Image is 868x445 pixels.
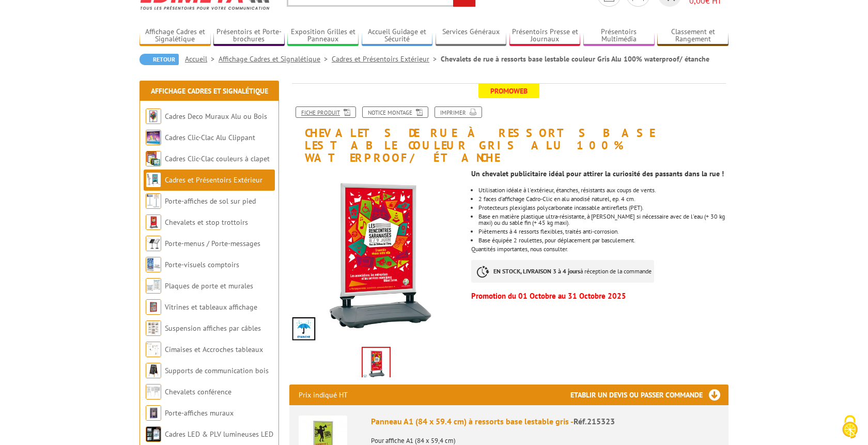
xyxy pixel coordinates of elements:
img: Cadres Clic-Clac couleurs à clapet [146,151,161,166]
a: Cadres Deco Muraux Alu ou Bois [165,112,267,121]
img: Cimaises et Accroches tableaux [146,342,161,357]
h3: Etablir un devis ou passer commande [570,385,729,405]
img: Cadres et Présentoirs Extérieur [146,172,161,188]
button: Cookies (fenêtre modale) [832,410,868,445]
a: Porte-menus / Porte-messages [165,239,260,248]
a: Supports de communication bois [165,366,269,375]
a: Présentoirs et Porte-brochures [213,27,285,44]
a: Présentoirs Presse et Journaux [509,27,581,44]
img: Suspension affiches par câbles [146,320,161,336]
a: Accueil [185,54,219,64]
a: Accueil Guidage et Sécurité [362,27,433,44]
li: Utilisation idéale à l'extérieur, étanches, résistants aux coups de vents. [478,187,729,193]
strong: EN STOCK, LIVRAISON 3 à 4 jours [493,267,580,275]
img: Plaques de porte et murales [146,278,161,294]
a: Imprimer [435,106,482,118]
p: Promotion du 01 Octobre au 31 Octobre 2025 [471,293,729,299]
a: Fiche produit [296,106,356,118]
div: Panneau A1 (84 x 59.4 cm) à ressorts base lestable gris - [371,416,719,427]
a: Porte-affiches de sol sur pied [165,196,256,206]
li: Piètements à 4 ressorts flexibles, traités anti-corrosion. [478,228,729,235]
a: Chevalets et stop trottoirs [165,218,248,227]
a: Cadres et Présentoirs Extérieur [332,54,441,64]
a: Cadres et Présentoirs Extérieur [165,175,262,185]
li: Protecteurs plexiglass polycarbonate incassable antireflets (PET). [478,205,729,211]
div: Quantités importantes, nous consulter. [471,164,736,304]
img: Porte-visuels comptoirs [146,257,161,272]
a: Plaques de porte et murales [165,281,253,290]
a: Retour [139,54,179,65]
img: Cadres Clic-Clac Alu Clippant [146,130,161,145]
img: Porte-menus / Porte-messages [146,236,161,251]
a: Cadres Clic-Clac couleurs à clapet [165,154,270,163]
span: Promoweb [478,84,539,98]
img: chevalets_de_rue_a_ressorts_base_lestable_gris_alu_215323.jpg [363,348,390,380]
a: Cimaises et Accroches tableaux [165,345,263,354]
a: Affichage Cadres et Signalétique [139,27,211,44]
img: Vitrines et tableaux affichage [146,299,161,315]
img: chevalets_de_rue_a_ressorts_base_lestable_gris_alu_215323.jpg [289,170,463,344]
a: Notice Montage [362,106,428,118]
li: Base en matière plastique ultra-résistante, à [PERSON_NAME] si nécessaire avec de l'eau (+ 30 kg ... [478,213,729,226]
strong: Un chevalet publicitaire idéal pour attirer la curiosité des passants dans la rue ! [471,169,724,178]
li: 2 faces d'affichage Cadro-Clic en alu anodisé naturel, ep. 4 cm. [478,196,729,202]
p: Prix indiqué HT [299,385,348,405]
a: Porte-visuels comptoirs [165,260,239,269]
a: Cadres Clic-Clac Alu Clippant [165,133,255,142]
a: Exposition Grilles et Panneaux [287,27,359,44]
li: Base équipée 2 roulettes, pour déplacement par basculement. [478,237,729,243]
a: Affichage Cadres et Signalétique [151,86,268,96]
li: Chevalets de rue à ressorts base lestable couleur Gris Alu 100% waterproof/ étanche [441,54,709,64]
a: Vitrines et tableaux affichage [165,302,257,312]
p: à réception de la commande [471,260,654,283]
span: Réf.215323 [574,416,615,426]
a: Classement et Rangement [657,27,729,44]
img: Chevalets et stop trottoirs [146,214,161,230]
img: Supports de communication bois [146,363,161,378]
a: Présentoirs Multimédia [583,27,655,44]
a: Services Généraux [436,27,507,44]
img: Porte-affiches de sol sur pied [146,193,161,209]
img: Cookies (fenêtre modale) [837,414,863,440]
img: Cadres Deco Muraux Alu ou Bois [146,109,161,124]
a: Affichage Cadres et Signalétique [219,54,332,64]
a: Suspension affiches par câbles [165,324,261,333]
